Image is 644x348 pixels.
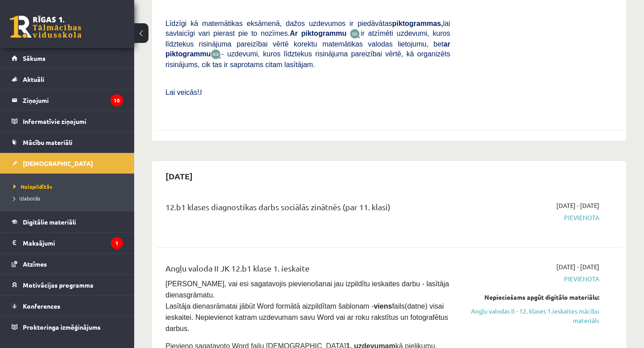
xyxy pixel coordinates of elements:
div: Angļu valoda II JK 12.b1 klase 1. ieskaite [165,262,450,279]
span: J [199,89,202,96]
span: - uzdevumi, kuros līdztekus risinājuma pareizībai vērtē, kā organizēts risinājums, cik tas ir sap... [165,50,450,68]
strong: viens [374,302,392,310]
div: 12.b1 klases diagnostikas darbs sociālās zinātnēs (par 11. klasi) [165,201,450,217]
span: Izlabotās [13,195,40,202]
a: Motivācijas programma [12,275,123,295]
img: JfuEzvunn4EvwAAAAASUVORK5CYII= [350,29,360,39]
a: Sākums [12,48,123,68]
a: Izlabotās [13,194,125,202]
a: [DEMOGRAPHIC_DATA] [12,153,123,174]
i: 10 [110,94,123,106]
span: Sākums [23,54,46,62]
a: Angļu valodas II - 12. klases 1.ieskaites mācību materiāls [464,306,599,325]
legend: Maksājumi [23,233,123,253]
span: Atzīmes [23,260,47,268]
span: Digitālie materiāli [23,218,76,226]
span: Līdzīgi kā matemātikas eksāmenā, dažos uzdevumos ir piedāvātas lai savlaicīgi vari pierast pie to... [165,20,450,37]
span: [DEMOGRAPHIC_DATA] [23,159,93,167]
span: Motivācijas programma [23,281,93,289]
legend: Informatīvie ziņojumi [23,111,123,132]
span: Proktoringa izmēģinājums [23,323,101,331]
img: wKvN42sLe3LLwAAAABJRU5ErkJggg== [211,49,221,59]
a: Konferences [12,296,123,316]
a: Ziņojumi10 [12,90,123,110]
h2: [DATE] [157,166,202,187]
span: [DATE] - [DATE] [556,201,599,210]
a: Digitālie materiāli [12,212,123,232]
a: Mācību materiāli [12,132,123,153]
span: ir atzīmēti uzdevumi, kuros līdztekus risinājuma pareizībai vērtē korektu matemātikas valodas lie... [165,30,450,58]
a: Aktuāli [12,69,123,89]
a: Proktoringa izmēģinājums [12,317,123,337]
div: Nepieciešams apgūt digitālo materiālu: [464,293,599,302]
b: Ar piktogrammu [290,30,347,37]
b: piktogrammas, [392,20,443,27]
span: Lai veicās! [165,89,199,96]
span: Neizpildītās [13,183,52,190]
span: Pievienota [464,213,599,222]
span: Aktuāli [23,75,44,83]
span: Konferences [23,302,60,310]
span: [PERSON_NAME], vai esi sagatavojis pievienošanai jau izpildītu ieskaites darbu - lasītāja dienasg... [165,280,451,332]
a: Informatīvie ziņojumi [12,111,123,132]
span: Pievienota [464,274,599,284]
a: Rīgas 1. Tālmācības vidusskola [10,16,81,38]
i: 1 [111,237,123,249]
a: Atzīmes [12,254,123,274]
legend: Ziņojumi [23,90,123,110]
a: Maksājumi1 [12,233,123,253]
span: Mācību materiāli [23,138,72,146]
span: [DATE] - [DATE] [556,262,599,272]
a: Neizpildītās [13,182,125,191]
